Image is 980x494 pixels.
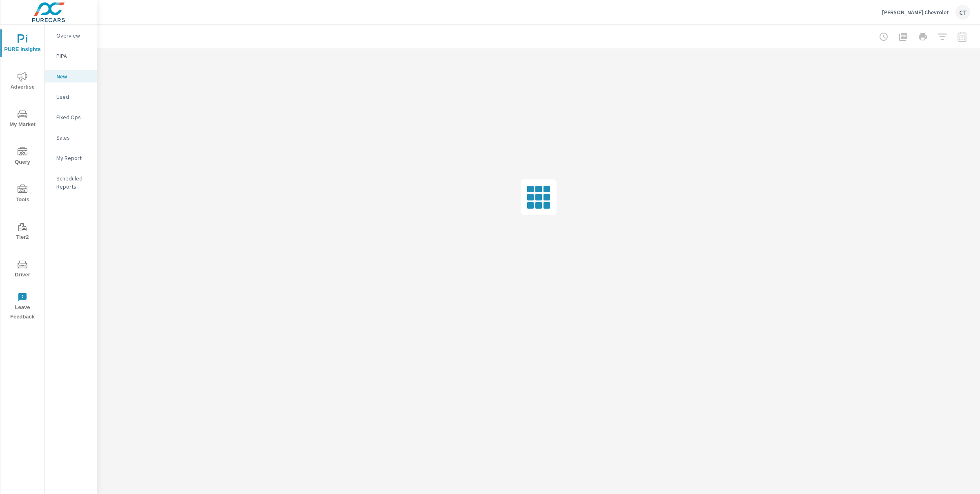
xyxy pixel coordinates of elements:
[56,134,90,142] p: Sales
[56,174,90,191] p: Scheduled Reports
[3,292,42,322] span: Leave Feedback
[45,111,97,123] div: Fixed Ops
[45,152,97,164] div: My Report
[3,222,42,242] span: Tier2
[882,9,949,16] p: [PERSON_NAME] Chevrolet
[3,260,42,280] span: Driver
[45,50,97,62] div: PIPA
[3,147,42,167] span: Query
[56,154,90,162] p: My Report
[3,72,42,92] span: Advertise
[45,131,97,144] div: Sales
[955,5,970,20] div: CT
[45,91,97,103] div: Used
[3,34,42,54] span: PURE Insights
[56,31,90,40] p: Overview
[45,172,97,193] div: Scheduled Reports
[56,72,90,80] p: New
[45,29,97,42] div: Overview
[56,52,90,60] p: PIPA
[0,24,45,325] div: nav menu
[3,185,42,205] span: Tools
[56,113,90,121] p: Fixed Ops
[56,93,90,101] p: Used
[3,109,42,129] span: My Market
[45,70,97,82] div: New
